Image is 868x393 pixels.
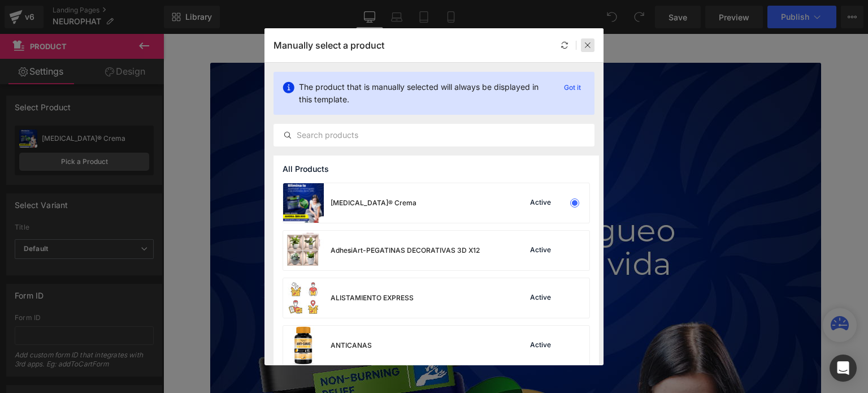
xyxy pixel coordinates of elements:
[528,341,553,350] div: Active
[283,231,324,270] img: product-img
[274,40,384,51] p: Manually select a product
[830,355,857,382] div: Open Intercom Messenger
[331,198,416,208] div: [MEDICAL_DATA]® Crema
[283,326,324,365] img: product-img
[283,278,324,318] img: product-img
[299,81,550,106] p: The product that is manually selected will always be displayed in this template.
[331,340,372,351] div: ANTICANAS
[274,128,594,142] input: Search products
[274,156,599,183] div: All Products
[528,198,553,208] div: Active
[331,293,414,303] div: ALISTAMIENTO EXPRESS
[283,183,324,223] img: product-img
[528,246,553,255] div: Active
[331,245,480,256] div: AdhesiArt-PEGATINAS DECORATIVAS 3D X12
[528,293,553,303] div: Active
[559,81,585,94] p: Got it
